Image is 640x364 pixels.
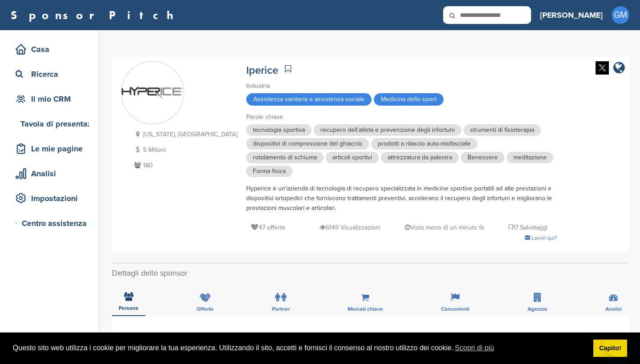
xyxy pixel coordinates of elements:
a: Il mio CRM [9,89,89,109]
span: prodotti a rilascio auto-miofasciale [371,138,477,150]
p: 5 Milioni [132,144,237,155]
span: recupero dell'atleta e prevenzione degli infortuni [314,124,461,136]
span: tecnologia sportiva [246,124,312,136]
div: Impostazioni [13,190,89,206]
p: Visto meno di un minuto fa [405,222,484,233]
span: Benessere [461,152,504,163]
span: articoli sportivi [326,152,379,163]
p: [US_STATE], [GEOGRAPHIC_DATA] [132,129,237,140]
img: Twitter bianco [596,61,609,75]
span: Offerte [196,306,214,312]
a: Ricerca [9,64,89,84]
div: Parole chiave [246,112,557,122]
div: Centro assistenza [13,215,89,231]
span: Mercati chiave [348,306,383,312]
a: Tavola di presentazione [9,114,89,134]
span: Analisi [605,306,622,312]
span: Agenzie [528,306,548,312]
a: Casa [9,39,89,59]
span: Questo sito web utilizza i cookie per migliorare la tua esperienza. Utilizzando il sito, accetti ... [13,341,586,355]
a: Analisi [9,163,89,184]
a: Impostazioni [9,188,89,209]
p: 47 offerte [251,222,285,233]
div: Hyperice è un'azienda di tecnologia di recupero specializzata in medicine sportive portatili ad a... [246,184,557,213]
span: rotolamento di schiuma [246,152,324,163]
span: Lavori qui? [532,235,557,241]
span: Medicina dello sport [374,93,444,106]
a: collegamento aziendale [613,61,625,76]
div: Il mio CRM [13,91,89,107]
div: Le mie pagine [13,141,89,157]
span: Forma fisica [246,166,292,177]
span: Assistenza sanitaria e assistenza sociale [246,93,372,106]
a: Iperice [246,64,278,77]
a: [PERSON_NAME] [540,5,603,25]
div: Casa [13,41,89,57]
span: meditazione [507,152,553,163]
a: scopri di più sui cookie [453,341,495,355]
div: Ricerca [13,66,89,82]
div: Analisi [13,166,89,182]
span: GM [612,6,629,24]
div: Industria [246,81,557,91]
p: 180 [132,160,237,171]
a: Centro assistenza [9,213,89,233]
span: dispositivi di compressione del ghiaccio [246,138,369,150]
span: Partner [272,306,290,312]
span: attrezzatura da palestra [381,152,459,163]
iframe: Pulsante per aprire la finestra di messaggistica [604,328,633,357]
a: diseseli il messaggio del cookie [593,340,628,357]
span: Concorrenti [441,306,469,312]
a: Sponsor Pitch [11,9,179,21]
img: Sponsor Pitch e Hyperice [121,87,184,99]
p: 6149 Visualizzazioni [320,222,380,233]
span: Persone [119,305,139,311]
span: strumenti di fisioterapia [464,124,541,136]
a: Lavori qui? [525,235,557,241]
h3: [PERSON_NAME] [540,9,603,21]
p: 17 Salvataggi [508,222,548,233]
h2: Dettagli dello sponsor [112,267,629,279]
div: Tavola di presentazione [13,116,89,132]
a: Le mie pagine [9,138,89,159]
